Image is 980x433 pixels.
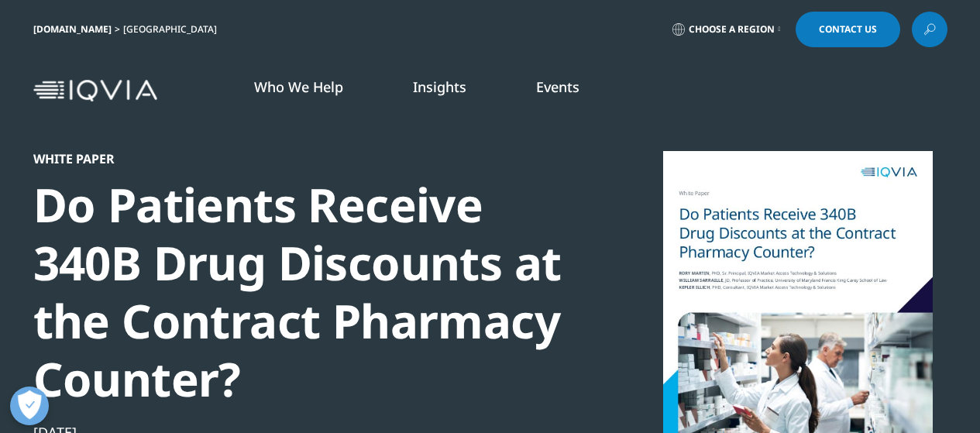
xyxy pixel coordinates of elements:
a: [DOMAIN_NAME] [33,22,112,36]
a: Contact Us [796,12,900,47]
div: White Paper [33,151,565,167]
nav: Primary [163,54,947,127]
a: Events [536,77,579,96]
div: [GEOGRAPHIC_DATA] [123,23,223,36]
a: Who We Help [254,77,343,96]
span: Contact Us [819,25,877,34]
button: Open Preferences [10,387,49,425]
img: IQVIA Healthcare Information Technology and Pharma Clinical Research Company [33,80,157,102]
a: Insights [413,77,466,96]
span: Choose a Region [689,23,775,36]
div: Do Patients Receive 340B Drug Discounts at the Contract Pharmacy Counter? [33,176,565,408]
